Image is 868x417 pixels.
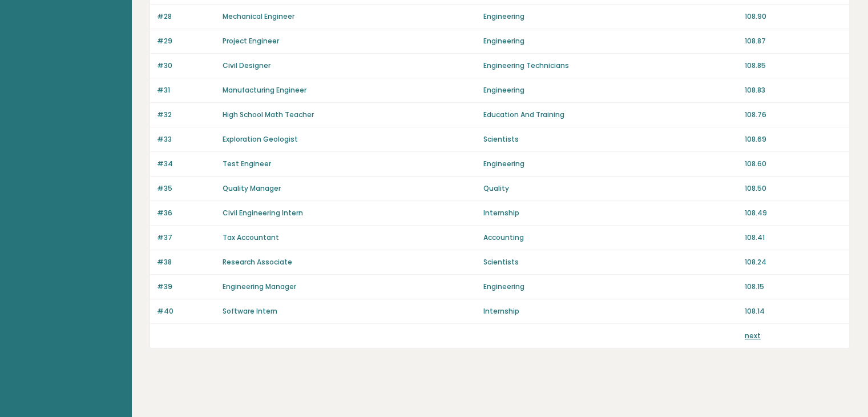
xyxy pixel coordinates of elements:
p: 108.83 [745,85,842,95]
p: 108.76 [745,110,842,120]
p: #36 [157,208,216,218]
p: 108.87 [745,36,842,46]
p: Education And Training [483,110,737,120]
p: 108.24 [745,257,842,267]
p: Accounting [483,232,737,243]
p: Engineering [483,11,737,22]
p: Internship [483,208,737,218]
a: Research Associate [223,257,292,267]
a: Civil Engineering Intern [223,208,303,218]
a: Test Engineer [223,159,271,169]
a: Exploration Geologist [223,134,298,144]
p: Quality [483,183,737,194]
a: next [745,331,761,340]
a: Project Engineer [223,36,279,46]
p: 108.60 [745,159,842,169]
p: #28 [157,11,216,22]
p: Engineering [483,159,737,169]
a: Quality Manager [223,183,281,193]
p: #29 [157,36,216,46]
p: #31 [157,85,216,95]
a: Software Intern [223,306,277,316]
p: #35 [157,183,216,194]
p: #40 [157,306,216,316]
p: 108.69 [745,134,842,145]
p: 108.90 [745,11,842,22]
a: Tax Accountant [223,232,279,242]
p: Internship [483,306,737,316]
a: High School Math Teacher [223,110,314,119]
p: 108.85 [745,61,842,71]
p: 108.41 [745,232,842,243]
a: Civil Designer [223,61,271,70]
p: #39 [157,282,216,292]
p: #30 [157,61,216,71]
p: #38 [157,257,216,267]
p: 108.15 [745,282,842,292]
p: #34 [157,159,216,169]
p: 108.50 [745,183,842,194]
p: Engineering [483,282,737,292]
p: Engineering [483,85,737,95]
p: #37 [157,232,216,243]
a: Engineering Manager [223,282,296,291]
p: #33 [157,134,216,145]
p: Scientists [483,134,737,145]
p: 108.14 [745,306,842,316]
p: Engineering [483,36,737,46]
p: Scientists [483,257,737,267]
p: 108.49 [745,208,842,218]
p: Engineering Technicians [483,61,737,71]
a: Mechanical Engineer [223,11,294,21]
a: Manufacturing Engineer [223,85,306,95]
p: #32 [157,110,216,120]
